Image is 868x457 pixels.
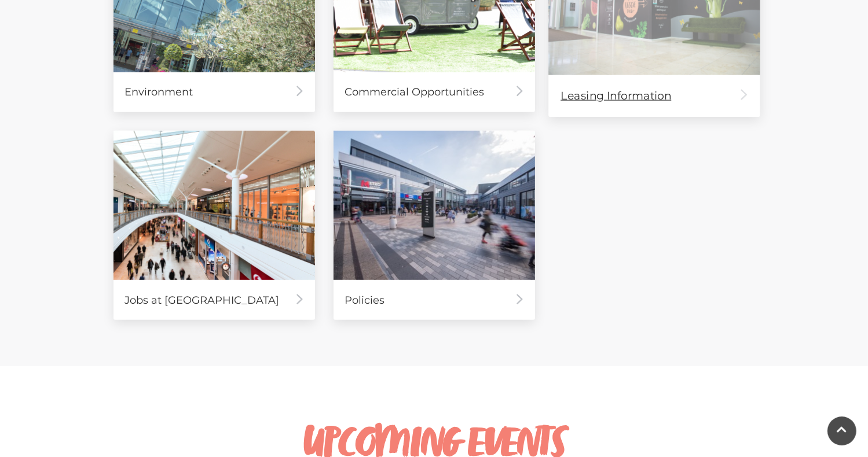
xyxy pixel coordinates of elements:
a: Policies [334,131,535,320]
div: Environment [113,72,315,112]
a: Jobs at [GEOGRAPHIC_DATA] [113,131,315,320]
div: Jobs at [GEOGRAPHIC_DATA] [113,280,315,320]
div: Leasing Information [548,75,760,116]
div: Policies [334,280,535,320]
div: Commercial Opportunities [334,72,535,112]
